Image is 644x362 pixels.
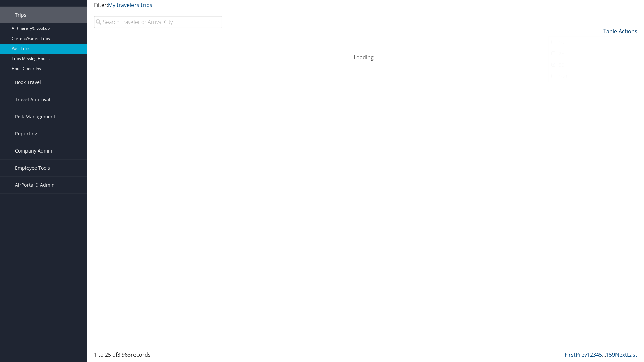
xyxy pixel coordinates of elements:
[15,160,50,176] span: Employee Tools
[549,59,637,71] a: 50
[15,108,55,125] span: Risk Management
[549,37,637,48] a: 10
[15,125,37,142] span: Reporting
[549,71,637,82] a: 100
[549,48,637,59] a: 25
[15,7,26,23] span: Trips
[15,177,55,193] span: AirPortal® Admin
[15,142,52,159] span: Company Admin
[15,91,50,108] span: Travel Approval
[15,74,41,91] span: Book Travel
